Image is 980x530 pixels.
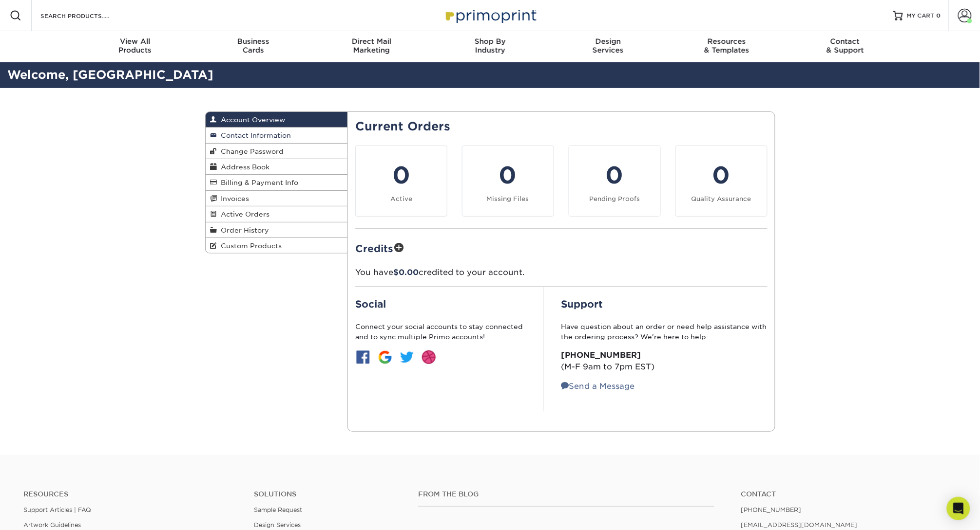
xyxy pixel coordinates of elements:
a: BusinessCards [194,31,312,62]
span: Resources [668,37,786,46]
span: Contact [786,37,904,46]
span: Design [549,37,668,46]
input: SEARCH PRODUCTS..... [39,10,135,21]
span: Direct Mail [312,37,431,46]
div: Open Intercom Messenger [947,497,970,520]
small: Active [390,195,412,202]
div: Marketing [312,37,431,55]
span: Business [194,37,312,46]
span: Account Overview [217,116,286,124]
small: Missing Files [487,195,529,202]
img: Primoprint [442,5,539,26]
div: & Templates [668,37,786,55]
span: Active Orders [217,210,270,218]
a: 0 Missing Files [462,146,554,217]
p: Connect your social accounts to stay connected and to sync multiple Primo accounts! [355,322,526,342]
a: 0 Quality Assurance [675,146,768,217]
img: btn-facebook.jpg [355,349,371,365]
a: Contact& Support [786,31,904,62]
span: Change Password [217,147,284,155]
a: View AllProducts [76,31,194,62]
div: 0 [575,158,654,193]
a: Sample Request [254,506,302,513]
img: btn-dribbble.jpg [421,349,437,365]
a: Artwork Guidelines [23,521,81,529]
span: Order History [217,226,269,234]
div: Services [549,37,668,55]
a: Design Services [254,521,301,529]
a: Invoices [206,191,348,206]
h2: Current Orders [355,120,768,134]
span: Billing & Payment Info [217,179,299,186]
p: Have question about an order or need help assistance with the ordering process? We’re here to help: [561,322,768,342]
span: Address Book [217,163,270,171]
a: Send a Message [561,382,635,391]
div: 0 [362,158,441,193]
small: Quality Assurance [691,195,751,202]
a: Account Overview [206,112,348,128]
a: Shop ByIndustry [431,31,549,62]
div: Products [76,37,194,55]
div: 0 [468,158,548,193]
a: Contact Information [206,128,348,143]
a: Change Password [206,144,348,159]
a: Custom Products [206,238,348,253]
a: Billing & Payment Info [206,175,348,190]
a: Resources& Templates [668,31,786,62]
h2: Support [561,298,768,310]
a: Direct MailMarketing [312,31,431,62]
strong: [PHONE_NUMBER] [561,350,641,360]
a: Active Orders [206,206,348,222]
span: View All [76,37,194,46]
a: Contact [741,490,957,498]
a: 0 Active [355,146,447,217]
small: Pending Proofs [589,195,640,202]
a: DesignServices [549,31,668,62]
div: Industry [431,37,549,55]
span: 0 [937,12,941,19]
a: Support Articles | FAQ [23,506,91,513]
span: Shop By [431,37,549,46]
span: Contact Information [217,131,291,139]
h2: Social [355,298,526,310]
a: Order History [206,222,348,238]
p: (M-F 9am to 7pm EST) [561,349,768,373]
a: [EMAIL_ADDRESS][DOMAIN_NAME] [741,521,857,529]
h4: From the Blog [418,490,714,498]
h2: Credits [355,240,768,256]
span: $0.00 [393,268,419,277]
div: & Support [786,37,904,55]
a: [PHONE_NUMBER] [741,506,801,513]
a: Address Book [206,159,348,175]
div: 0 [682,158,761,193]
span: MY CART [907,12,935,20]
span: Invoices [217,195,250,202]
span: Custom Products [217,242,282,250]
h4: Solutions [254,490,404,498]
p: You have credited to your account. [355,267,768,278]
img: btn-google.jpg [377,349,393,365]
a: 0 Pending Proofs [569,146,661,217]
h4: Resources [23,490,239,498]
img: btn-twitter.jpg [399,349,415,365]
div: Cards [194,37,312,55]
